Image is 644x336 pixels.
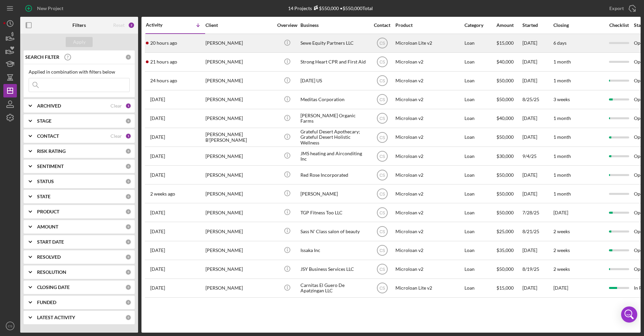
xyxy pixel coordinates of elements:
[125,133,131,139] div: 1
[522,204,553,221] div: 7/28/25
[150,134,165,140] time: 2025-09-12 18:15
[395,23,463,28] div: Product
[553,285,568,291] time: [DATE]
[300,72,368,90] div: [DATE] US
[496,266,514,272] span: $50,000
[205,72,273,90] div: [PERSON_NAME]
[300,204,368,221] div: TGP Fitness Too LLC
[464,147,496,165] div: Loan
[522,128,553,146] div: [DATE]
[395,72,463,90] div: Microloan v2
[522,110,553,127] div: [DATE]
[464,72,496,90] div: Loan
[300,147,368,165] div: JMS heating and Airconditing Inc
[300,260,368,278] div: JSY Business Services LLC
[37,224,58,229] b: AMOUNT
[125,178,131,184] div: 0
[522,91,553,109] div: 8/25/25
[3,319,17,333] button: CS
[603,2,641,15] button: Export
[522,279,553,297] div: [DATE]
[125,209,131,215] div: 0
[125,254,131,260] div: 0
[113,23,125,28] div: Reset
[553,153,571,159] time: 1 month
[496,153,514,159] span: $30,000
[553,23,604,28] div: Closing
[37,209,59,214] b: PRODUCT
[37,300,56,305] b: FUNDED
[379,60,385,65] text: CS
[125,54,131,60] div: 0
[395,53,463,71] div: Microloan v2
[37,285,70,290] b: CLOSING DATE
[300,222,368,240] div: Sass N' Class salon of beauty
[553,96,570,102] time: 3 weeks
[496,191,514,197] span: $50,000
[464,128,496,146] div: Loan
[464,279,496,297] div: Loan
[464,222,496,240] div: Loan
[150,172,165,178] time: 2025-09-11 15:29
[205,166,273,184] div: [PERSON_NAME]
[300,242,368,259] div: Issaka Inc
[25,54,59,60] b: SEARCH FILTER
[37,118,52,124] b: STAGE
[150,191,175,197] time: 2025-09-06 22:04
[37,103,61,109] b: ARCHIVED
[553,134,571,140] time: 1 month
[496,96,514,102] span: $50,000
[205,185,273,203] div: [PERSON_NAME]
[379,116,385,121] text: CS
[37,254,61,260] b: RESOLVED
[496,40,514,46] span: $15,000
[605,23,633,28] div: Checklist
[464,23,496,28] div: Category
[553,78,571,83] time: 1 month
[110,103,122,109] div: Clear
[150,248,165,253] time: 2025-08-23 20:47
[205,91,273,109] div: [PERSON_NAME]
[553,247,570,253] time: 2 weeks
[379,192,385,196] text: CS
[522,222,553,240] div: 8/21/25
[150,78,177,83] time: 2025-09-17 20:11
[20,2,70,15] button: New Project
[312,5,339,11] div: $550,000
[205,242,273,259] div: [PERSON_NAME]
[150,59,177,65] time: 2025-09-17 23:11
[205,147,273,165] div: [PERSON_NAME]
[37,133,59,139] b: CONTACT
[150,116,165,121] time: 2025-09-15 03:26
[395,279,463,297] div: Microloan Lite v2
[522,23,553,28] div: Started
[205,204,273,221] div: [PERSON_NAME]
[379,97,385,102] text: CS
[150,266,165,272] time: 2025-08-19 19:46
[37,194,51,199] b: STATE
[150,40,177,46] time: 2025-09-17 23:57
[496,172,514,178] span: $50,000
[379,267,385,272] text: CS
[379,41,385,46] text: CS
[125,284,131,290] div: 0
[37,2,63,15] div: New Project
[72,23,86,28] b: Filters
[496,115,514,121] span: $40,000
[553,210,568,215] time: [DATE]
[73,37,86,47] div: Apply
[37,164,64,169] b: SENTIMENT
[395,222,463,240] div: Microloan v2
[125,269,131,275] div: 0
[522,242,553,259] div: [DATE]
[553,59,571,65] time: 1 month
[553,266,570,272] time: 2 weeks
[553,40,567,46] time: 6 days
[464,204,496,221] div: Loan
[150,97,165,102] time: 2025-09-15 15:37
[395,147,463,165] div: Microloan v2
[37,239,64,245] b: START DATE
[395,110,463,127] div: Microloan v2
[522,185,553,203] div: [DATE]
[300,110,368,127] div: [PERSON_NAME] Organic Farms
